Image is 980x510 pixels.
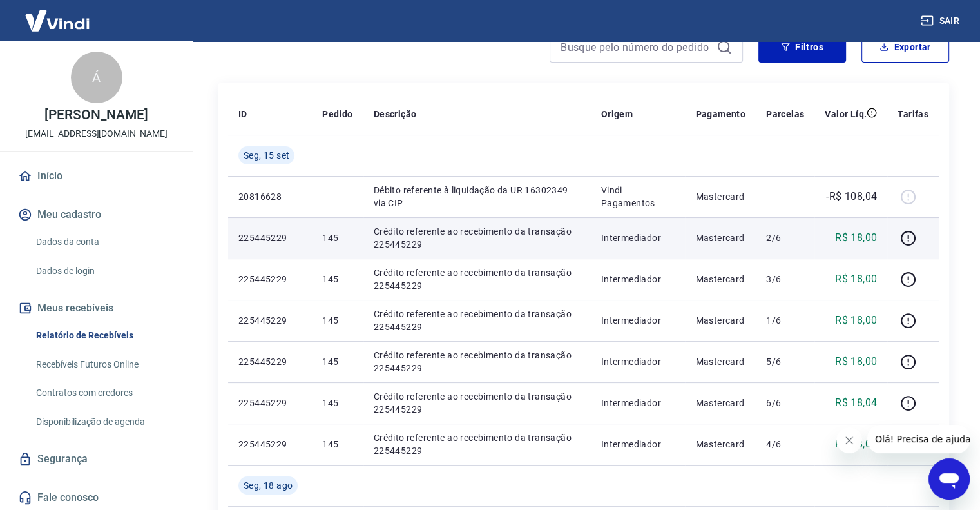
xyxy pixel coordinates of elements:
p: - [766,190,804,203]
p: 20816628 [238,190,302,203]
p: Parcelas [766,108,804,121]
p: 1/6 [766,314,804,327]
p: Crédito referente ao recebimento da transação 225445229 [374,225,581,251]
p: Mastercard [695,273,745,286]
a: Contratos com credores [31,380,177,406]
iframe: Fechar mensagem [836,427,862,453]
a: Recebíveis Futuros Online [31,351,177,378]
button: Filtros [758,32,846,63]
p: R$ 18,00 [835,436,877,452]
p: 225445229 [238,273,302,286]
p: Crédito referente ao recebimento da transação 225445229 [374,266,581,292]
p: Pagamento [695,108,745,121]
button: Meu cadastro [15,201,177,229]
span: Seg, 15 set [244,149,289,162]
img: Vindi [15,1,99,40]
p: Crédito referente ao recebimento da transação 225445229 [374,390,581,416]
div: Á [71,52,122,103]
p: R$ 18,04 [835,395,877,411]
p: R$ 18,00 [835,230,877,246]
p: 225445229 [238,355,302,368]
input: Busque pelo número do pedido [561,37,711,57]
p: R$ 18,00 [835,313,877,328]
p: 145 [322,397,352,409]
p: Intermediador [601,355,675,368]
p: 145 [322,355,352,368]
p: Intermediador [601,438,675,451]
p: Intermediador [601,273,675,286]
p: Débito referente à liquidação da UR 16302349 via CIP [374,184,581,210]
p: 225445229 [238,314,302,327]
a: Dados de login [31,258,177,284]
p: 4/6 [766,438,804,451]
button: Sair [918,9,965,33]
p: [EMAIL_ADDRESS][DOMAIN_NAME] [25,127,168,141]
p: Mastercard [695,355,745,368]
p: Mastercard [695,397,745,409]
p: R$ 18,00 [835,271,877,287]
a: Início [15,162,177,190]
a: Disponibilização de agenda [31,409,177,435]
p: 3/6 [766,273,804,286]
p: Intermediador [601,231,675,244]
p: 5/6 [766,355,804,368]
p: Intermediador [601,397,675,409]
p: 145 [322,438,352,451]
p: Tarifas [898,108,928,121]
p: Crédito referente ao recebimento da transação 225445229 [374,308,581,333]
a: Dados da conta [31,229,177,255]
p: Mastercard [695,438,745,451]
span: Seg, 18 ago [244,479,293,492]
button: Exportar [861,32,949,63]
p: Crédito referente ao recebimento da transação 225445229 [374,431,581,457]
p: ID [238,108,247,121]
p: Origem [601,108,633,121]
p: Descrição [374,108,417,121]
p: Valor Líq. [825,108,867,121]
p: Crédito referente ao recebimento da transação 225445229 [374,349,581,375]
p: 145 [322,231,352,244]
a: Relatório de Recebíveis [31,322,177,349]
p: R$ 18,00 [835,354,877,369]
p: Mastercard [695,190,745,203]
p: Mastercard [695,231,745,244]
p: [PERSON_NAME] [44,108,148,122]
button: Meus recebíveis [15,294,177,322]
iframe: Mensagem da empresa [867,425,970,453]
p: Mastercard [695,314,745,327]
p: 225445229 [238,397,302,409]
p: Pedido [322,108,352,121]
p: 145 [322,314,352,327]
a: Segurança [15,445,177,473]
span: Olá! Precisa de ajuda? [8,9,108,19]
iframe: Botão para abrir a janela de mensagens [928,458,970,500]
p: 2/6 [766,231,804,244]
p: 6/6 [766,397,804,409]
p: Intermediador [601,314,675,327]
p: 225445229 [238,438,302,451]
p: 145 [322,273,352,286]
p: Vindi Pagamentos [601,184,675,210]
p: 225445229 [238,231,302,244]
p: -R$ 108,04 [826,189,877,204]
